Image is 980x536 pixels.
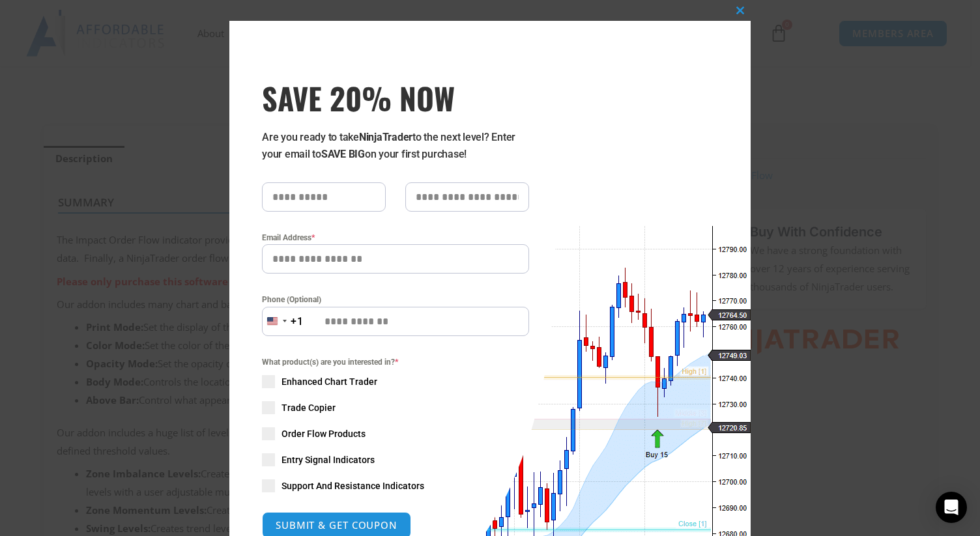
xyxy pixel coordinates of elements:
[281,401,336,414] span: Trade Copier
[262,453,529,466] label: Entry Signal Indicators
[291,313,304,330] div: +1
[262,129,529,163] p: Are you ready to take to the next level? Enter your email to on your first purchase!
[281,375,377,388] span: Enhanced Chart Trader
[262,401,529,414] label: Trade Copier
[262,479,529,492] label: Support And Resistance Indicators
[262,427,529,440] label: Order Flow Products
[281,453,375,466] span: Entry Signal Indicators
[281,427,366,440] span: Order Flow Products
[359,131,412,143] strong: NinjaTrader
[936,492,967,523] div: Open Intercom Messenger
[262,375,529,388] label: Enhanced Chart Trader
[262,79,529,116] h3: SAVE 20% NOW
[262,231,529,244] label: Email Address
[262,307,304,336] button: Selected country
[262,356,529,369] span: What product(s) are you interested in?
[262,293,529,306] label: Phone (Optional)
[281,479,424,492] span: Support And Resistance Indicators
[321,148,365,160] strong: SAVE BIG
